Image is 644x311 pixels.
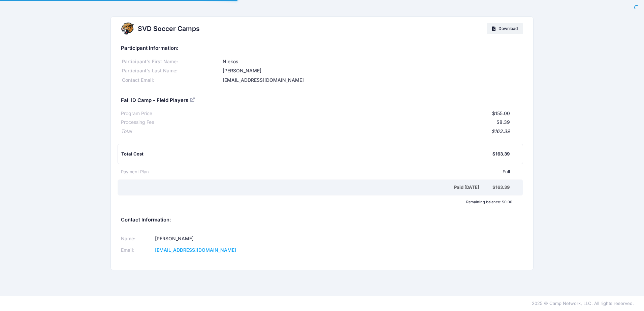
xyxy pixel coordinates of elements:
span: 2025 © Camp Network, LLC. All rights reserved. [532,301,634,306]
span: Download [498,26,518,31]
div: $163.39 [132,128,510,135]
div: [PERSON_NAME] [221,67,523,74]
div: Full [149,169,510,175]
div: $163.39 [492,184,510,191]
td: Email: [121,244,153,256]
td: Name: [121,233,153,244]
div: Participant's Last Name: [121,67,222,74]
a: [EMAIL_ADDRESS][DOMAIN_NAME] [155,247,236,253]
h5: Contact Information: [121,217,523,223]
div: Total [121,128,132,135]
div: Remaining balance: $0.00 [118,200,516,204]
h5: Participant Information: [121,45,523,51]
td: [PERSON_NAME] [153,233,313,244]
div: $8.39 [154,119,510,126]
div: Payment Plan [121,169,149,175]
div: Paid [DATE] [122,184,493,191]
a: View Registration Details [190,97,196,103]
span: $155.00 [492,110,510,116]
h2: SVD Soccer Camps [138,25,200,33]
div: Participant's First Name: [121,58,222,65]
div: Program Price [121,110,152,117]
div: Niekos [221,58,523,65]
div: Total Cost [121,151,493,158]
h5: Fall ID Camp - Field Players [121,98,196,104]
div: Processing Fee [121,119,154,126]
div: $163.39 [492,151,510,158]
div: [EMAIL_ADDRESS][DOMAIN_NAME] [221,77,523,84]
div: Contact Email: [121,77,222,84]
a: Download [487,23,523,34]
